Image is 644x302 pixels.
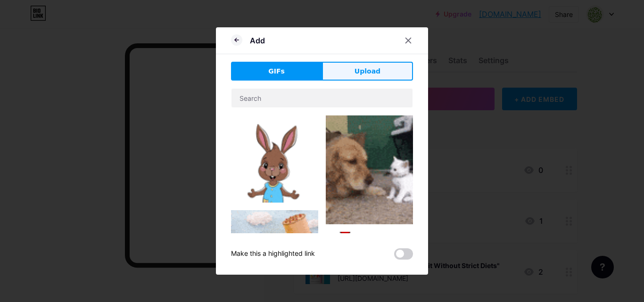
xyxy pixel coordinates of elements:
span: Upload [355,66,380,76]
button: Upload [322,62,413,81]
button: GIFs [231,62,322,81]
img: Gihpy [231,115,318,203]
span: GIFs [268,66,285,76]
div: Make this a highlighted link [231,248,315,260]
div: Add [250,35,265,46]
input: Search [231,89,413,107]
img: Gihpy [326,115,413,224]
img: Gihpy [231,210,318,277]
